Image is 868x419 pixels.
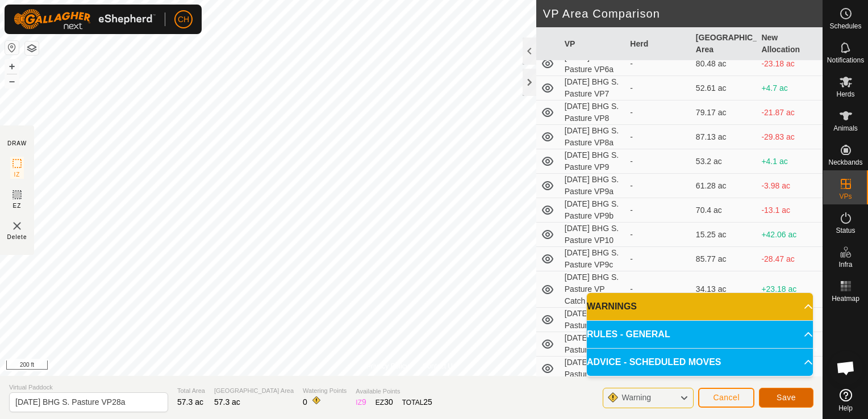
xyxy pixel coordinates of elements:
[829,351,863,385] div: Open chat
[5,60,19,73] button: +
[560,198,626,223] td: [DATE] BHG S. Pasture VP9b
[691,271,757,308] td: 34.13 ac
[214,386,294,396] span: [GEOGRAPHIC_DATA] Area
[14,9,156,30] img: Gallagher Logo
[777,393,796,402] span: Save
[587,328,670,341] span: RULES - GENERAL
[836,91,854,98] span: Herds
[587,300,637,313] span: WARNINGS
[625,27,691,61] th: Herd
[838,405,853,412] span: Help
[630,180,687,192] div: -
[560,174,626,198] td: [DATE] BHG S. Pasture VP9a
[543,7,823,20] h2: VP Area Comparison
[423,397,432,407] span: 25
[713,393,740,402] span: Cancel
[402,396,432,408] div: TOTAL
[691,52,757,76] td: 80.48 ac
[757,174,823,198] td: -3.98 ac
[587,355,721,369] span: ADVICE - SCHEDULED MOVES
[691,247,757,271] td: 85.77 ac
[630,107,687,119] div: -
[630,204,687,216] div: -
[630,131,687,143] div: -
[691,125,757,149] td: 87.13 ac
[827,57,864,64] span: Notifications
[630,253,687,265] div: -
[832,295,859,302] span: Heatmap
[5,41,19,55] button: Reset Map
[757,125,823,149] td: -29.83 ac
[757,198,823,223] td: -13.1 ac
[10,219,24,233] img: VP
[560,308,626,332] td: [DATE] BHG S. Pasture VP11
[838,261,852,268] span: Infra
[560,223,626,247] td: [DATE] BHG S. Pasture VP10
[178,14,189,26] span: CH
[303,386,347,396] span: Watering Points
[691,223,757,247] td: 15.25 ac
[560,76,626,100] td: [DATE] BHG S. Pasture VP7
[823,384,868,416] a: Help
[423,361,456,371] a: Contact Us
[630,156,687,167] div: -
[560,149,626,174] td: [DATE] BHG S. Pasture VP9
[366,361,409,371] a: Privacy Policy
[9,383,168,392] span: Virtual Paddock
[560,332,626,357] td: [DATE] BHG S. Pasture VP11a
[587,321,813,348] p-accordion-header: RULES - GENERAL
[560,125,626,149] td: [DATE] BHG S. Pasture VP8a
[303,397,307,407] span: 0
[587,349,813,376] p-accordion-header: ADVICE - SCHEDULED MOVES
[560,52,626,76] td: [DATE] BHG S. Pasture VP6a
[691,198,757,223] td: 70.4 ac
[14,170,20,179] span: IZ
[356,387,432,396] span: Available Points
[757,100,823,125] td: -21.87 ac
[757,76,823,100] td: +4.7 ac
[698,388,754,408] button: Cancel
[630,283,687,295] div: -
[833,125,858,132] span: Animals
[560,357,626,381] td: [DATE] BHG S. Pasture VP12
[757,223,823,247] td: +42.06 ac
[25,41,39,55] button: Map Layers
[757,52,823,76] td: -23.18 ac
[836,227,855,234] span: Status
[757,149,823,174] td: +4.1 ac
[757,247,823,271] td: -28.47 ac
[587,293,813,320] p-accordion-header: WARNINGS
[7,139,27,148] div: DRAW
[13,202,22,210] span: EZ
[375,396,393,408] div: EZ
[691,149,757,174] td: 53.2 ac
[757,271,823,308] td: +23.18 ac
[691,76,757,100] td: 52.61 ac
[757,27,823,61] th: New Allocation
[7,233,27,241] span: Delete
[5,74,19,88] button: –
[691,27,757,61] th: [GEOGRAPHIC_DATA] Area
[691,100,757,125] td: 79.17 ac
[560,100,626,125] td: [DATE] BHG S. Pasture VP8
[630,58,687,70] div: -
[362,397,366,407] span: 9
[384,397,393,407] span: 30
[839,193,852,200] span: VPs
[356,396,366,408] div: IZ
[759,388,813,408] button: Save
[560,271,626,308] td: [DATE] BHG S. Pasture VP Catch
[630,229,687,241] div: -
[560,27,626,61] th: VP
[177,386,205,396] span: Total Area
[214,397,240,407] span: 57.3 ac
[630,82,687,94] div: -
[828,159,862,166] span: Neckbands
[560,247,626,271] td: [DATE] BHG S. Pasture VP9c
[177,397,203,407] span: 57.3 ac
[621,393,651,402] span: Warning
[691,174,757,198] td: 61.28 ac
[829,23,861,30] span: Schedules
